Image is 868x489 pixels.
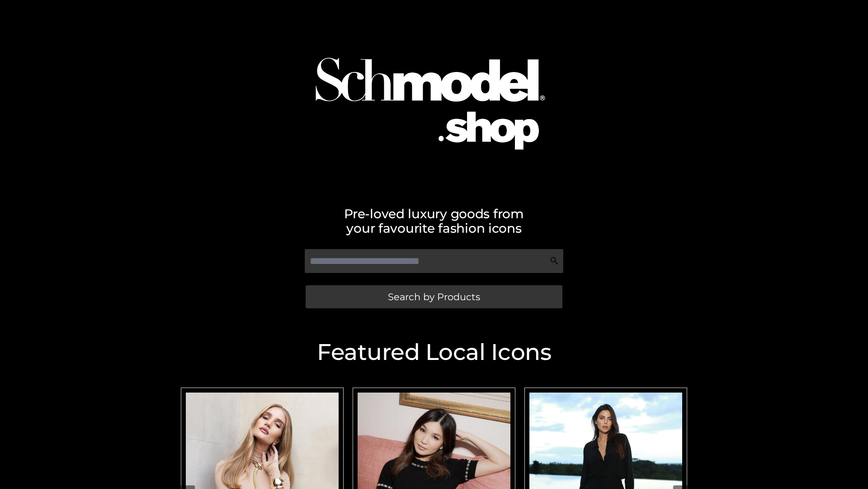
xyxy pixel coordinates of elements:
span: Search by Products [388,292,480,302]
a: Search by Products [306,285,562,308]
img: Search Icon [550,256,559,265]
h2: Pre-loved luxury goods from your favourite fashion icons [176,206,692,235]
h2: Featured Local Icons​ [176,341,692,364]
